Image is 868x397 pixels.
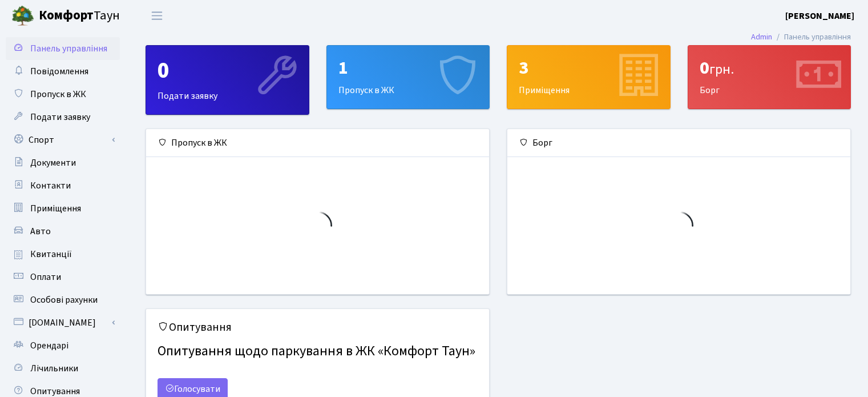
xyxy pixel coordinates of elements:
div: Борг [688,46,851,109]
span: Повідомлення [30,65,88,78]
span: Контакти [30,179,71,192]
a: 1Пропуск в ЖК [326,45,490,109]
span: Квитанції [30,248,72,260]
span: Орендарі [30,339,68,352]
span: Особові рахунки [30,294,98,306]
span: Приміщення [30,202,81,215]
span: Лічильники [30,362,78,375]
a: Admin [751,31,772,43]
nav: breadcrumb [734,25,868,49]
a: Пропуск в ЖК [6,83,120,106]
button: Переключити навігацію [143,6,171,25]
div: Подати заявку [146,46,309,114]
div: Приміщення [507,46,670,109]
span: Подати заявку [30,111,90,123]
a: Повідомлення [6,60,120,83]
b: Комфорт [39,6,94,25]
a: [PERSON_NAME] [785,9,854,23]
a: Подати заявку [6,106,120,129]
span: Авто [30,225,51,238]
a: 0Подати заявку [146,45,309,115]
a: Оплати [6,266,120,288]
span: Пропуск в ЖК [30,88,86,101]
a: Особові рахунки [6,288,120,311]
a: Приміщення [6,197,120,220]
b: [PERSON_NAME] [785,10,854,22]
a: Документи [6,151,120,174]
a: Авто [6,220,120,243]
span: Таун [39,6,120,26]
img: logo.png [11,5,34,27]
a: Контакти [6,174,120,197]
a: Панель управління [6,37,120,60]
h5: Опитування [158,320,478,334]
a: Лічильники [6,357,120,380]
div: 0 [700,57,839,79]
div: Пропуск в ЖК [146,129,489,157]
div: Борг [507,129,850,157]
span: Документи [30,157,76,169]
a: Орендарі [6,334,120,357]
span: грн. [709,59,734,79]
h4: Опитування щодо паркування в ЖК «Комфорт Таун» [158,339,478,364]
a: Квитанції [6,243,120,266]
div: 0 [158,57,297,85]
div: 1 [338,57,478,79]
a: Спорт [6,129,120,151]
li: Панель управління [772,31,851,43]
span: Оплати [30,271,61,283]
div: 3 [519,57,659,79]
span: Панель управління [30,42,107,55]
div: Пропуск в ЖК [327,46,490,109]
a: 3Приміщення [507,45,671,109]
a: [DOMAIN_NAME] [6,311,120,334]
